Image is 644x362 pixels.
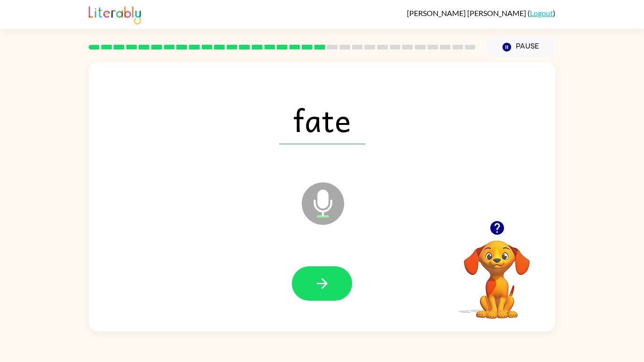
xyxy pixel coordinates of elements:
div: ( ) [407,8,555,17]
a: Logout [530,8,553,17]
span: [PERSON_NAME] [PERSON_NAME] [407,8,528,17]
img: Literably [89,4,141,25]
video: Your browser must support playing .mp4 files to use Literably. Please try using another browser. [450,226,544,320]
span: fate [279,95,365,144]
button: Pause [487,36,555,58]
